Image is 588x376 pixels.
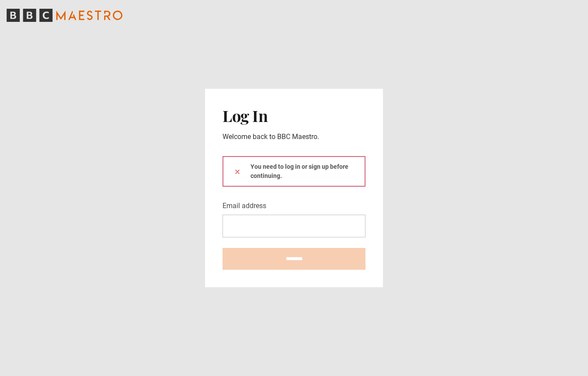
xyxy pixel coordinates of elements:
label: Email address [223,201,266,211]
div: You need to log in or sign up before continuing. [223,156,365,187]
p: Welcome back to BBC Maestro. [223,132,365,142]
svg: BBC Maestro [7,9,122,22]
h2: Log In [223,106,365,125]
